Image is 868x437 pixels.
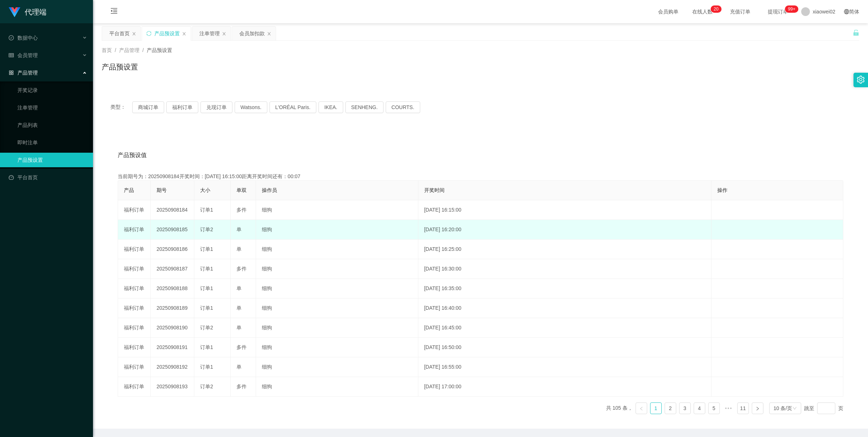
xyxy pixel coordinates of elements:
[9,35,38,41] span: 数据中心
[118,357,151,377] td: 福利订单
[235,101,267,113] button: Watsons.
[110,101,132,113] span: 类型：
[17,100,87,115] a: 注单管理
[200,325,213,330] span: 订单2
[639,406,644,411] i: 图标: left
[9,53,14,58] i: 图标: table
[151,279,194,298] td: 20250908188
[679,402,691,414] li: 3
[752,402,763,414] li: 下一页
[151,357,194,377] td: 20250908192
[256,357,418,377] td: 细狗
[764,9,792,14] span: 提现订单
[146,31,151,36] i: 图标: sync
[853,29,859,36] i: 图标: unlock
[709,403,719,414] a: 5
[200,246,213,252] span: 订单1
[9,70,38,76] span: 产品管理
[151,318,194,338] td: 20250908190
[102,47,112,53] span: 首页
[200,364,213,370] span: 订单1
[200,226,213,232] span: 订单2
[236,285,242,291] span: 单
[118,240,151,259] td: 福利订单
[200,384,213,389] span: 订单2
[118,377,151,397] td: 福利订单
[142,47,144,53] span: /
[717,187,727,193] span: 操作
[606,402,633,414] li: 共 105 条，
[792,406,797,411] i: 图标: down
[118,151,147,160] span: 产品预设值
[118,318,151,338] td: 福利订单
[236,207,247,213] span: 多件
[236,187,247,193] span: 单双
[844,9,849,14] i: 图标: global
[102,61,138,72] h1: 产品预设置
[9,170,87,185] a: 图标: dashboard平台首页
[157,187,167,193] span: 期号
[424,187,445,193] span: 开奖时间
[151,377,194,397] td: 20250908193
[124,187,134,193] span: 产品
[200,207,213,213] span: 订单1
[418,357,711,377] td: [DATE] 16:55:00
[236,266,247,272] span: 多件
[154,27,180,40] div: 产品预设置
[636,402,647,414] li: 上一页
[711,5,721,13] sup: 20
[9,7,20,17] img: logo.9652507e.png
[689,9,716,14] span: 在线人数
[119,47,139,53] span: 产品管理
[345,101,384,113] button: SENHENG.
[418,338,711,357] td: [DATE] 16:50:00
[236,325,242,330] span: 单
[182,32,186,36] i: 图标: close
[236,384,247,389] span: 多件
[418,240,711,259] td: [DATE] 16:25:00
[200,285,213,291] span: 订单1
[118,220,151,240] td: 福利订单
[118,200,151,220] td: 福利订单
[256,298,418,318] td: 细狗
[418,279,711,298] td: [DATE] 16:35:00
[151,259,194,279] td: 20250908187
[132,32,136,36] i: 图标: close
[17,153,87,167] a: 产品预设置
[418,298,711,318] td: [DATE] 16:40:00
[716,5,719,13] p: 0
[236,246,242,252] span: 单
[17,135,87,150] a: 即时注单
[714,5,716,13] p: 2
[118,173,843,180] div: 当前期号为：20250908184开奖时间：[DATE] 16:15:00距离开奖时间还有：00:07
[650,403,661,414] a: 1
[118,259,151,279] td: 福利订单
[17,118,87,132] a: 产品列表
[774,403,792,414] div: 10 条/页
[236,364,242,370] span: 单
[262,187,277,193] span: 操作员
[723,402,734,414] li: 向后 5 页
[256,279,418,298] td: 细狗
[118,298,151,318] td: 福利订单
[269,101,316,113] button: L'ORÉAL Paris.
[147,47,172,53] span: 产品预设置
[200,305,213,311] span: 订单1
[151,240,194,259] td: 20250908186
[239,27,265,40] div: 会员加扣款
[151,338,194,357] td: 20250908191
[151,298,194,318] td: 20250908189
[650,402,662,414] li: 1
[256,259,418,279] td: 细狗
[9,52,38,58] span: 会员管理
[9,35,14,40] i: 图标: check-circle-o
[9,9,46,15] a: 代理端
[418,220,711,240] td: [DATE] 16:20:00
[755,406,760,411] i: 图标: right
[256,318,418,338] td: 细狗
[665,403,676,414] a: 2
[256,377,418,397] td: 细狗
[418,377,711,397] td: [DATE] 17:00:00
[25,0,46,24] h1: 代理端
[694,403,705,414] a: 4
